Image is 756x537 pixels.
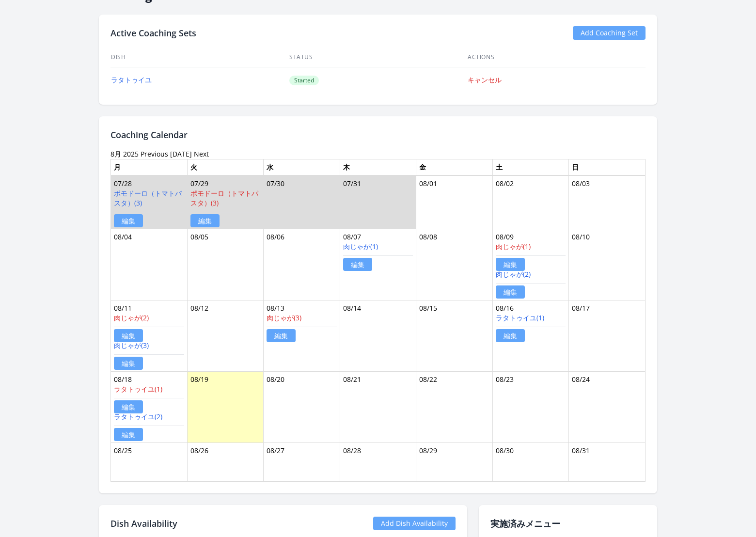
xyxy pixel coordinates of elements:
[114,313,149,322] a: 肉じゃが(2)
[264,229,340,300] td: 08/06
[340,442,416,481] td: 08/28
[187,159,264,175] th: 火
[496,242,531,251] a: 肉じゃが(1)
[110,47,289,67] th: Dish
[569,159,646,175] th: 日
[110,128,646,142] h2: Coaching Calendar
[114,189,182,207] a: ポモドーロ（トマトパスタ）(3)
[114,412,162,421] a: ラタトゥイユ(2)
[416,175,493,229] td: 08/01
[416,371,493,442] td: 08/22
[340,229,416,300] td: 08/07
[573,26,646,40] a: Add Coaching Set
[496,258,525,271] a: 編集
[111,175,188,229] td: 07/28
[416,159,493,175] th: 金
[264,300,340,371] td: 08/13
[194,149,209,158] a: Next
[340,371,416,442] td: 08/21
[496,269,531,279] a: 肉じゃが(2)
[114,214,143,227] a: 編集
[340,175,416,229] td: 07/31
[373,517,456,530] a: Add Dish Availability
[187,229,264,300] td: 08/05
[111,300,188,371] td: 08/11
[141,149,168,158] a: Previous
[110,149,139,158] time: 8月 2025
[416,229,493,300] td: 08/08
[114,428,143,441] a: 編集
[569,229,646,300] td: 08/10
[267,329,296,342] a: 編集
[492,159,569,175] th: 土
[114,341,149,350] a: 肉じゃが(3)
[490,517,646,530] h2: 実施済みメニュー
[114,357,143,370] a: 編集
[496,329,525,342] a: 編集
[492,300,569,371] td: 08/16
[114,329,143,342] a: 編集
[492,442,569,481] td: 08/30
[267,313,301,322] a: 肉じゃが(3)
[289,76,319,85] span: Started
[111,159,188,175] th: 月
[190,214,220,227] a: 編集
[111,75,152,84] a: ラタトゥイユ
[187,371,264,442] td: 08/19
[111,371,188,442] td: 08/18
[496,313,544,322] a: ラタトゥイユ(1)
[416,442,493,481] td: 08/29
[187,300,264,371] td: 08/12
[264,175,340,229] td: 07/30
[110,26,196,40] h2: Active Coaching Sets
[569,371,646,442] td: 08/24
[416,300,493,371] td: 08/15
[492,175,569,229] td: 08/02
[190,189,258,207] a: ポモドーロ（トマトパスタ）(3)
[340,159,416,175] th: 木
[340,300,416,371] td: 08/14
[569,300,646,371] td: 08/17
[114,400,143,413] a: 編集
[496,285,525,299] a: 編集
[187,175,264,229] td: 07/29
[343,258,372,271] a: 編集
[492,371,569,442] td: 08/23
[170,149,192,158] a: [DATE]
[468,75,502,84] a: キャンセル
[569,442,646,481] td: 08/31
[111,442,188,481] td: 08/25
[343,242,378,251] a: 肉じゃが(1)
[264,159,340,175] th: 水
[467,47,646,67] th: Actions
[492,229,569,300] td: 08/09
[110,517,177,530] h2: Dish Availability
[187,442,264,481] td: 08/26
[114,384,162,394] a: ラタトゥイユ(1)
[264,442,340,481] td: 08/27
[264,371,340,442] td: 08/20
[289,47,467,67] th: Status
[111,229,188,300] td: 08/04
[569,175,646,229] td: 08/03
